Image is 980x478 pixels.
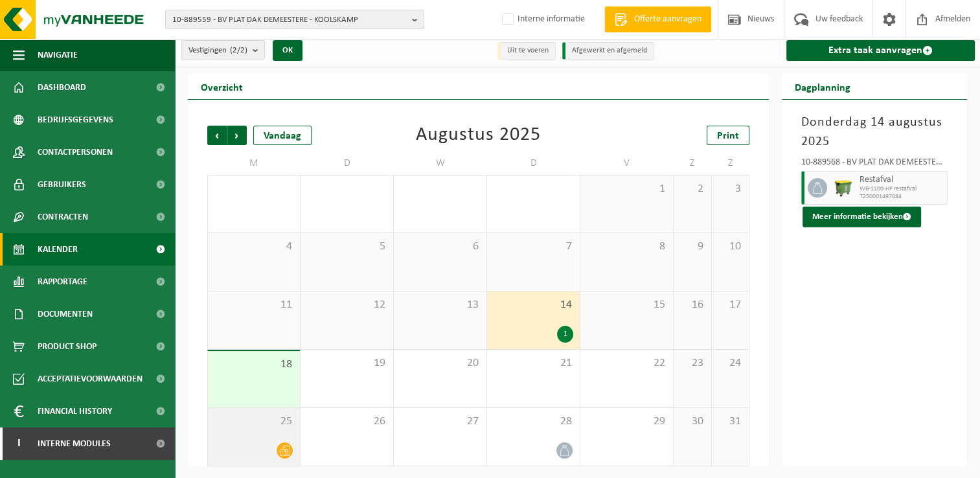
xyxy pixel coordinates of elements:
[587,356,667,370] span: 22
[786,40,975,61] a: Extra taak aanvragen
[860,185,944,193] span: WB-1100-HP restafval
[230,46,247,54] count: (2/2)
[718,182,743,196] span: 3
[38,104,113,136] span: Bedrijfsgegevens
[497,42,556,60] li: Uit te voeren
[680,298,705,312] span: 16
[712,152,750,175] td: Z
[214,240,293,254] span: 4
[562,42,654,60] li: Afgewerkt en afgemeld
[587,298,667,312] span: 15
[487,152,580,175] td: D
[801,158,948,171] div: 10-889568 - BV PLAT DAK DEMEESTERE - KOOLSKAMP
[207,152,301,175] td: M
[494,298,573,312] span: 14
[38,363,142,395] span: Acceptatievoorwaarden
[172,10,407,30] span: 10-889559 - BV PLAT DAK DEMEESTERE - KOOLSKAMP
[253,126,312,145] div: Vandaag
[207,126,227,145] span: Vorige
[188,41,247,60] span: Vestigingen
[38,395,112,427] span: Financial History
[707,126,749,145] a: Print
[587,240,667,254] span: 8
[416,126,541,145] div: Augustus 2025
[580,152,674,175] td: V
[680,356,705,370] span: 23
[494,240,573,254] span: 7
[400,298,480,312] span: 13
[494,415,573,429] span: 28
[188,74,256,99] h2: Overzicht
[674,152,712,175] td: Z
[718,356,743,370] span: 24
[38,298,93,330] span: Documenten
[38,233,78,266] span: Kalender
[400,240,480,254] span: 6
[680,182,705,196] span: 2
[214,298,293,312] span: 11
[38,427,111,460] span: Interne modules
[718,298,743,312] span: 17
[307,298,387,312] span: 12
[680,240,705,254] span: 9
[181,40,265,60] button: Vestigingen(2/2)
[782,74,863,99] h2: Dagplanning
[717,131,739,141] span: Print
[631,13,705,26] span: Offerte aanvragen
[604,6,711,32] a: Offerte aanvragen
[38,201,88,233] span: Contracten
[227,126,247,145] span: Volgende
[801,113,948,152] h3: Donderdag 14 augustus 2025
[13,427,25,460] span: I
[803,207,921,227] button: Meer informatie bekijken
[834,178,853,198] img: WB-1100-HPE-GN-50
[394,152,487,175] td: W
[860,193,944,201] span: T250001497084
[273,40,302,61] button: OK
[301,152,394,175] td: D
[307,240,387,254] span: 5
[718,415,743,429] span: 31
[214,415,293,429] span: 25
[680,415,705,429] span: 30
[214,358,293,372] span: 18
[38,71,86,104] span: Dashboard
[307,415,387,429] span: 26
[38,168,86,201] span: Gebruikers
[587,182,667,196] span: 1
[499,10,585,29] label: Interne informatie
[494,356,573,370] span: 21
[400,415,480,429] span: 27
[38,39,78,71] span: Navigatie
[165,10,424,29] button: 10-889559 - BV PLAT DAK DEMEESTERE - KOOLSKAMP
[860,175,944,185] span: Restafval
[307,356,387,370] span: 19
[718,240,743,254] span: 10
[587,415,667,429] span: 29
[38,136,113,168] span: Contactpersonen
[38,330,97,363] span: Product Shop
[38,266,87,298] span: Rapportage
[400,356,480,370] span: 20
[557,326,573,343] div: 1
